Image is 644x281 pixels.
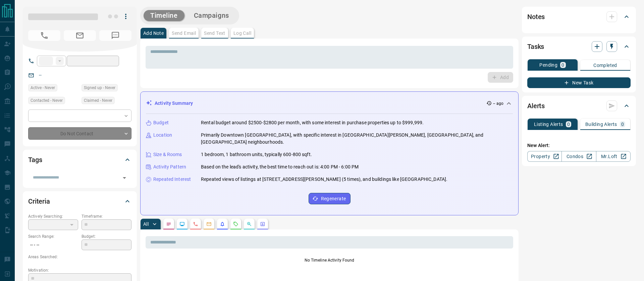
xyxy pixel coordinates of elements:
[28,213,78,219] p: Actively Searching:
[493,100,503,107] p: -- ago
[233,221,238,227] svg: Requests
[201,132,513,146] p: Primarily Downtown [GEOGRAPHIC_DATA], with specific interest in [GEOGRAPHIC_DATA][PERSON_NAME], [...
[527,98,631,114] div: Alerts
[31,84,55,91] span: Active - Never
[153,176,191,183] p: Repeated Interest
[146,257,513,263] p: No Timeline Activity Found
[28,154,42,165] h2: Tags
[527,41,544,52] h2: Tasks
[28,233,78,239] p: Search Range:
[527,151,562,162] a: Property
[193,221,198,227] svg: Calls
[146,97,513,110] div: Activity Summary-- ago
[561,63,564,67] p: 0
[84,84,115,91] span: Signed up - Never
[144,10,184,21] button: Timeline
[28,239,78,251] p: -- - --
[28,196,50,207] h2: Criteria
[527,11,545,22] h2: Notes
[143,222,149,226] p: All
[561,151,596,162] a: Condos
[155,100,193,107] p: Activity Summary
[527,77,631,88] button: New Task
[220,221,225,227] svg: Listing Alerts
[153,132,172,139] p: Location
[84,97,112,104] span: Claimed - Never
[593,63,617,68] p: Completed
[179,221,185,227] svg: Lead Browsing Activity
[527,9,631,25] div: Notes
[120,173,129,183] button: Open
[64,30,96,41] span: No Email
[28,30,60,41] span: No Number
[99,30,131,41] span: No Number
[527,142,631,149] p: New Alert:
[534,122,563,127] p: Listing Alerts
[309,193,351,204] button: Regenerate
[166,221,171,227] svg: Notes
[201,176,447,183] p: Repeated views of listings at [STREET_ADDRESS][PERSON_NAME] (5 times), and buildings like [GEOGRA...
[143,31,164,36] p: Add Note
[39,72,42,78] a: --
[153,119,169,126] p: Budget
[206,221,212,227] svg: Emails
[596,151,631,162] a: Mr.Loft
[260,221,265,227] svg: Agent Actions
[201,119,424,126] p: Rental budget around $2500-$2800 per month, with some interest in purchase properties up to $999,...
[28,267,131,273] p: Motivation:
[82,233,131,239] p: Budget:
[31,97,63,104] span: Contacted - Never
[153,151,182,158] p: Size & Rooms
[247,221,252,227] svg: Opportunities
[201,151,312,158] p: 1 bedroom, 1 bathroom units, typically 600-800 sqft.
[28,254,131,260] p: Areas Searched:
[567,122,570,127] p: 0
[187,10,236,21] button: Campaigns
[527,100,545,111] h2: Alerts
[153,163,186,170] p: Activity Pattern
[201,163,359,170] p: Based on the lead's activity, the best time to reach out is: 4:00 PM - 6:00 PM
[82,213,131,219] p: Timeframe:
[527,39,631,55] div: Tasks
[539,63,557,67] p: Pending
[585,122,617,127] p: Building Alerts
[621,122,624,127] p: 0
[28,152,131,168] div: Tags
[28,193,131,209] div: Criteria
[28,127,131,140] div: Do Not Contact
